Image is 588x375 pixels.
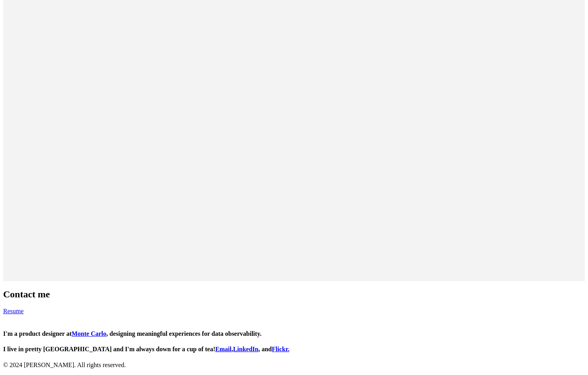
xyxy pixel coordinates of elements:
a: LinkedIn [233,346,258,352]
h4: I live in pretty [GEOGRAPHIC_DATA] and I'm always down for a cup of tea! , , and [3,346,585,353]
h2: Contact me [3,289,585,300]
a: Resume [3,308,24,314]
a: Flickr. [272,346,289,352]
span: © 2024 [PERSON_NAME]. All rights reserved. [3,362,126,368]
h4: I'm a product designer at , designing meaningful experiences for data observability. [3,330,585,337]
a: Email [215,346,231,352]
a: Monte Carlo [72,330,107,337]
